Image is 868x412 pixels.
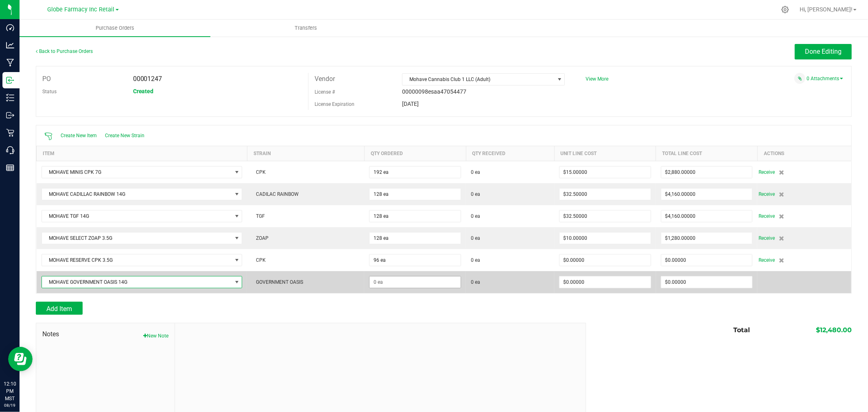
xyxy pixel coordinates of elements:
[586,76,608,82] a: View More
[315,86,335,98] label: License #
[315,101,354,108] label: License Expiration
[6,24,14,32] inline-svg: Dashboard
[816,326,852,334] span: $12,480.00
[143,332,168,340] button: New Note
[757,146,851,161] th: Actions
[370,254,461,266] input: 0 ea
[42,85,57,98] label: Status
[560,188,651,200] input: $0.00000
[252,279,303,285] span: GOVERNMENT OASIS
[284,24,328,32] span: Transfers
[471,278,480,286] span: 0 ea
[6,129,14,137] inline-svg: Retail
[42,232,232,244] span: MOHAVE SELECT ZOAP 3.5G
[36,302,83,315] button: Add Item
[315,73,335,85] label: Vendor
[370,276,461,288] input: 0 ea
[560,210,651,222] input: $0.00000
[42,210,243,222] span: NO DATA FOUND
[759,233,775,243] span: Receive
[4,380,16,402] p: 12:10 PM MST
[6,59,14,67] inline-svg: Manufacturing
[800,6,853,13] span: Hi, [PERSON_NAME]!
[370,167,461,178] input: 0 ea
[554,146,656,161] th: Unit Line Cost
[402,101,419,107] span: [DATE]
[471,191,480,198] span: 0 ea
[780,6,790,13] div: Manage settings
[42,167,232,178] span: MOHAVE MINIS CPK 7G
[661,232,752,244] input: $0.00000
[471,213,480,220] span: 0 ea
[105,133,144,138] span: Create New Strain
[661,276,752,288] input: $0.00000
[252,169,266,175] span: CPK
[364,146,466,161] th: Qty Ordered
[210,20,401,37] a: Transfers
[807,76,843,81] a: 0 Attachments
[759,167,775,177] span: Receive
[661,210,752,222] input: $0.00000
[37,146,247,161] th: Item
[560,232,651,244] input: $0.00000
[6,41,14,49] inline-svg: Analytics
[759,255,775,265] span: Receive
[656,146,758,161] th: Total Line Cost
[759,211,775,221] span: Receive
[6,94,14,102] inline-svg: Inventory
[133,88,154,94] span: Created
[794,73,805,84] span: Attach a document
[252,213,265,219] span: TGF
[42,329,168,339] span: Notes
[471,234,480,242] span: 0 ea
[6,76,14,84] inline-svg: Inbound
[252,235,269,241] span: ZOAP
[661,254,752,266] input: $0.00000
[733,326,750,334] span: Total
[42,276,232,288] span: MOHAVE GOVERNMENT OASIS 14G
[560,254,651,266] input: $0.00000
[402,74,554,85] span: Mohave Cannabis Club 1 LLC (Adult)
[252,191,299,197] span: CADILAC RAINBOW
[61,133,97,138] span: Create New Item
[42,232,243,244] span: NO DATA FOUND
[8,347,33,371] iframe: Resource center
[42,166,243,178] span: NO DATA FOUND
[661,167,752,178] input: $0.00000
[85,24,145,32] span: Purchase Orders
[402,88,466,95] span: 00000098esaa47054477
[471,256,480,264] span: 0 ea
[46,305,72,313] span: Add Item
[133,75,162,83] span: 00001247
[370,210,461,222] input: 0 ea
[370,232,461,244] input: 0 ea
[42,254,232,266] span: MOHAVE RESERVE CPK 3.5G
[759,189,775,199] span: Receive
[36,48,93,54] a: Back to Purchase Orders
[42,188,232,200] span: MOHAVE CADILLAC RAINBOW 14G
[42,210,232,222] span: MOHAVE TGF 14G
[20,20,210,37] a: Purchase Orders
[42,188,243,200] span: NO DATA FOUND
[795,44,852,59] button: Done Editing
[370,188,461,200] input: 0 ea
[48,6,115,13] span: Globe Farmacy Inc Retail
[471,169,480,176] span: 0 ea
[466,146,554,161] th: Qty Received
[42,73,51,85] label: PO
[6,111,14,119] inline-svg: Outbound
[661,188,752,200] input: $0.00000
[560,276,651,288] input: $0.00000
[805,48,842,55] span: Done Editing
[6,146,14,154] inline-svg: Call Center
[44,132,52,140] span: Scan packages to receive
[247,146,364,161] th: Strain
[4,402,16,408] p: 08/19
[560,167,651,178] input: $0.00000
[6,164,14,172] inline-svg: Reports
[252,257,266,263] span: CPK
